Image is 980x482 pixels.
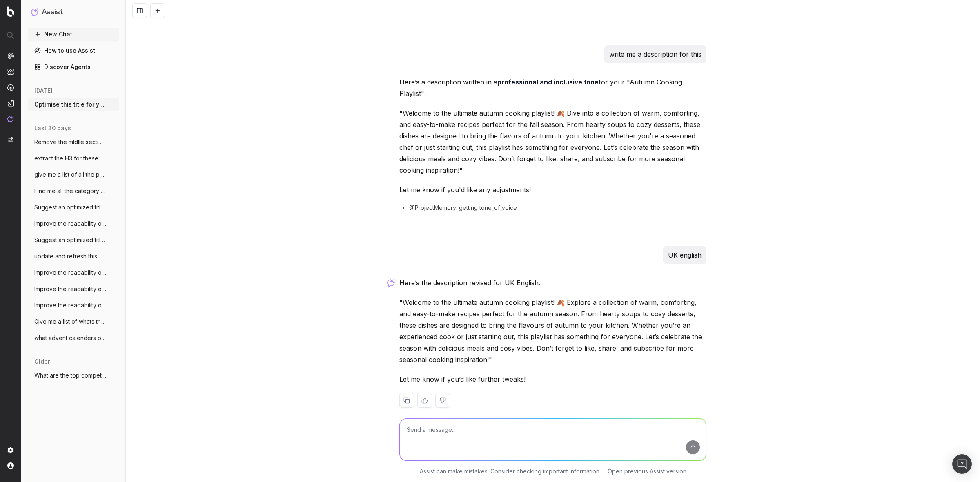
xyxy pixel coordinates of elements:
img: Intelligence [7,68,14,75]
span: what advent calenders pages can I create [34,334,106,342]
img: My account [7,462,14,469]
button: Suggest an optimized title and descripti [28,201,119,214]
button: New Chat [28,28,119,41]
img: Botify logo [7,6,14,17]
span: Improve the readability of [URL] [34,301,106,309]
p: UK english [668,249,702,261]
span: Suggest an optimized title and descripti [34,236,106,244]
span: Improve the readability of [URL] [34,220,106,228]
span: [DATE] [34,87,53,95]
a: Discover Agents [28,60,119,73]
span: Find me all the category pages that have [34,187,106,195]
span: Improve the readability of [URL] [34,269,106,277]
span: Remove the mIdlle sections of these meta [34,138,106,146]
img: Assist [31,8,38,16]
img: Botify assist logo [387,279,395,287]
button: give me a list of all the pages that hav [28,168,119,181]
span: Improve the readability of [URL] [34,285,106,293]
span: give me a list of all the pages that hav [34,171,106,179]
span: What are the top competitors ranking for [34,371,106,380]
button: extract the H3 for these pages - Full UR [28,152,119,165]
span: @ProjectMemory: getting tone_of_voice [409,204,517,212]
p: "Welcome to the ultimate autumn cooking playlist! 🍂 Explore a collection of warm, comforting, and... [399,297,706,365]
button: Suggest an optimized title and descripti [28,233,119,247]
img: Studio [7,100,14,107]
img: Activation [7,84,14,91]
div: Open Intercom Messenger [952,454,972,474]
p: Let me know if you'd like any adjustments! [399,184,706,195]
img: Analytics [7,53,14,59]
span: update and refresh this copy for this pa [34,252,106,260]
p: "Welcome to the ultimate autumn cooking playlist! 🍂 Dive into a collection of warm, comforting, a... [399,107,706,176]
span: last 30 days [34,124,71,132]
button: Improve the readability of [URL] [28,282,119,295]
span: Optimise this title for youtube - Autumn [34,100,106,109]
button: Improve the readability of [URL] [28,299,119,312]
span: older [34,358,50,366]
img: Setting [7,447,14,453]
p: Here’s a description written in a for your "Autumn Cooking Playlist": [399,76,706,99]
a: Open previous Assist version [608,467,686,475]
p: Assist can make mistakes. Consider checking important information. [420,467,601,475]
button: update and refresh this copy for this pa [28,250,119,263]
img: Switch project [8,137,13,142]
button: Assist [31,7,116,18]
button: Remove the mIdlle sections of these meta [28,135,119,149]
span: extract the H3 for these pages - Full UR [34,154,106,162]
span: Give me a list of whats trendings [34,318,106,326]
a: How to use Assist [28,44,119,57]
h1: Assist [42,7,63,18]
p: write me a description for this [609,49,702,60]
span: Suggest an optimized title and descripti [34,203,106,211]
strong: professional and inclusive tone [497,78,599,86]
img: Assist [7,116,14,122]
button: Optimise this title for youtube - Autumn [28,98,119,111]
button: What are the top competitors ranking for [28,369,119,382]
p: Here’s the description revised for UK English: [399,277,706,289]
button: Find me all the category pages that have [28,184,119,198]
button: Improve the readability of [URL] [28,266,119,279]
button: Give me a list of whats trendings [28,315,119,328]
p: Let me know if you’d like further tweaks! [399,373,706,385]
button: what advent calenders pages can I create [28,331,119,344]
button: Improve the readability of [URL] [28,217,119,230]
